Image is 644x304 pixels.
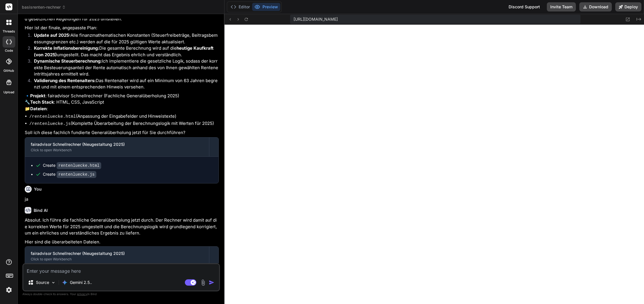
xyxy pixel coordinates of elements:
label: Upload [3,90,14,95]
p: 🔹 : fairadvisor Schnellrechner (Fachliche Generalüberholung 2025) 🔧 : HTML, CSS, JavaScript 📁 : [25,93,219,112]
div: Click to open Workbench [31,257,203,262]
strong: Projekt [30,93,45,98]
div: fairadvisor Schnellrechner (Neugestaltung 2025) [31,142,203,147]
div: Click to open Workbench [31,148,203,152]
button: Preview [252,3,280,11]
span: basisrenten-rechner [22,4,66,10]
div: Create [43,162,101,169]
label: code [5,48,13,53]
strong: Tech Stack [30,99,54,105]
p: Soll ich diese fachlich fundierte Generalüberholung jetzt für Sie durchführen? [25,129,219,136]
button: Editor [228,3,252,11]
p: Source [36,280,49,285]
button: Deploy [615,2,641,11]
img: settings [4,285,14,295]
code: rentenluecke.js [57,171,96,178]
label: threads [3,29,15,34]
button: fairadvisor Schnellrechner (Neugestaltung 2025)Click to open Workbench [25,138,209,156]
img: Pick Models [51,280,56,285]
p: Absolut. Ich führe die fachliche Generalüberholung jetzt durch. Der Rechner wird damit auf die ko... [25,217,219,237]
p: Hier ist der finale, angepasste Plan: [25,25,219,31]
img: attachment [200,279,206,286]
strong: Korrekte Inflationsbereinigung: [34,45,99,51]
p: ja [25,196,219,203]
li: Ich implementiere die gesetzliche Logik, sodass der korrekte Besteuerungsanteil der Rente automat... [29,58,219,78]
iframe: Preview [225,25,644,304]
p: Hier sind die überarbeiteten Dateien. [25,239,219,245]
code: rentenluecke.html [57,162,101,169]
li: (Komplette Überarbeitung der Berechnungslogik mit Werten für 2025) [29,120,219,127]
button: Download [579,2,612,11]
span: [URL][DOMAIN_NAME] [294,16,338,22]
li: Die gesamte Berechnung wird auf die umgestellt. Das macht das Ergebnis ehrlich und verständlich. [29,45,219,58]
code: /rentenluecke.js [29,121,71,126]
h6: You [34,186,42,192]
strong: Dateien [30,106,47,111]
p: Gemini 2.5.. [70,280,92,285]
img: Gemini 2.5 Pro [62,280,68,285]
button: fairadvisor Schnellrechner (Neugestaltung 2025)Click to open Workbench [25,247,209,266]
strong: Dynamische Steuerberechnung: [34,58,102,64]
div: fairadvisor Schnellrechner (Neugestaltung 2025) [31,251,203,256]
li: Alle finanzmathematischen Konstanten (Steuerfreibeträge, Beitragsbemessungsgrenzen etc.) werden a... [29,32,219,45]
h6: Bind AI [34,208,48,213]
div: Discord Support [505,2,543,11]
label: GitHub [3,68,14,73]
code: /rentenluecke.html [29,114,76,119]
strong: Update auf 2025: [34,32,70,38]
p: Always double-check its answers. Your in Bind [22,291,220,297]
strong: heutige Kaufkraft (von 2025) [34,45,214,57]
img: icon [209,280,214,285]
span: privacy [77,292,87,296]
div: Create [43,171,96,177]
strong: Validierung des Rentenalters: [34,78,96,83]
li: Das Rentenalter wird auf ein Minimum von 63 Jahren begrenzt und mit einem entsprechenden Hinweis ... [29,78,219,90]
button: Invite Team [547,2,576,11]
li: (Anpassung der Eingabefelder und Hinweistexte) [29,113,219,120]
